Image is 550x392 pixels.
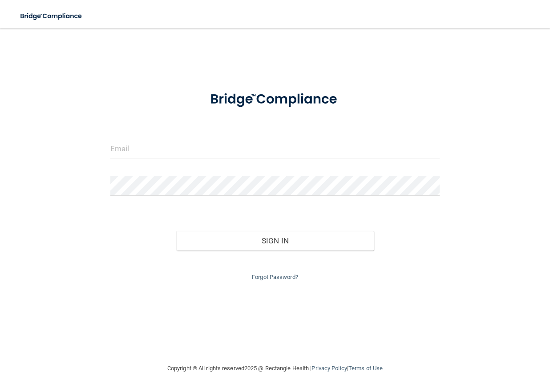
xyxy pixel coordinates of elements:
button: Sign In [176,231,374,251]
div: Copyright © All rights reserved 2025 @ Rectangle Health | | [113,354,437,383]
input: Email [110,138,440,158]
img: bridge_compliance_login_screen.278c3ca4.svg [13,7,90,25]
a: Forgot Password? [252,274,298,280]
a: Privacy Policy [311,365,347,372]
iframe: Drift Widget Chat Controller [396,329,539,364]
a: Terms of Use [348,365,383,372]
img: bridge_compliance_login_screen.278c3ca4.svg [196,82,354,117]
